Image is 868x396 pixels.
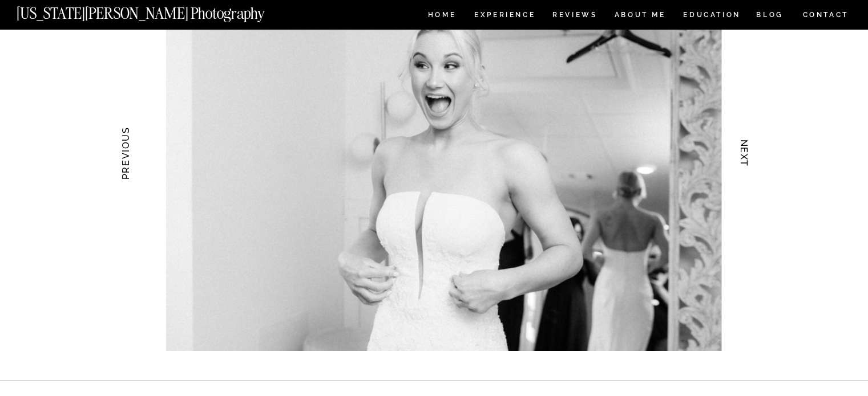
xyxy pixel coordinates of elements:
[17,6,303,15] a: [US_STATE][PERSON_NAME] Photography
[614,11,666,21] a: ABOUT ME
[756,11,784,21] a: BLOG
[474,11,534,21] a: Experience
[682,11,742,21] a: EDUCATION
[426,11,458,21] a: HOME
[119,117,131,189] h3: PREVIOUS
[802,9,849,21] a: CONTACT
[552,11,595,21] a: REVIEWS
[738,117,750,189] h3: NEXT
